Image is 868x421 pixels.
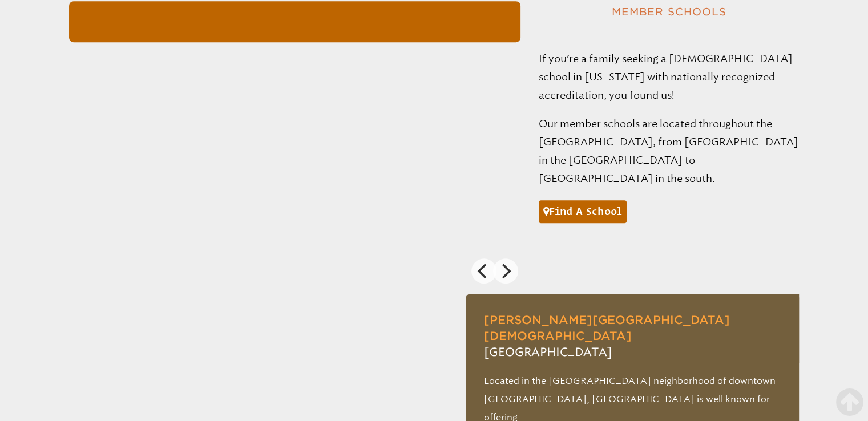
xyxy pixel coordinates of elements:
a: [PERSON_NAME][GEOGRAPHIC_DATA][DEMOGRAPHIC_DATA] [484,313,730,343]
p: If you’re a family seeking a [DEMOGRAPHIC_DATA] school in [US_STATE] with nationally recognized a... [539,50,800,104]
button: Next [493,258,518,284]
p: Our member schools are located throughout the [GEOGRAPHIC_DATA], from [GEOGRAPHIC_DATA] in the [G... [539,115,800,188]
span: [GEOGRAPHIC_DATA] [484,345,612,359]
button: Previous [471,258,496,284]
a: Find a school [539,200,627,223]
h2: Member Schools [539,1,800,22]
